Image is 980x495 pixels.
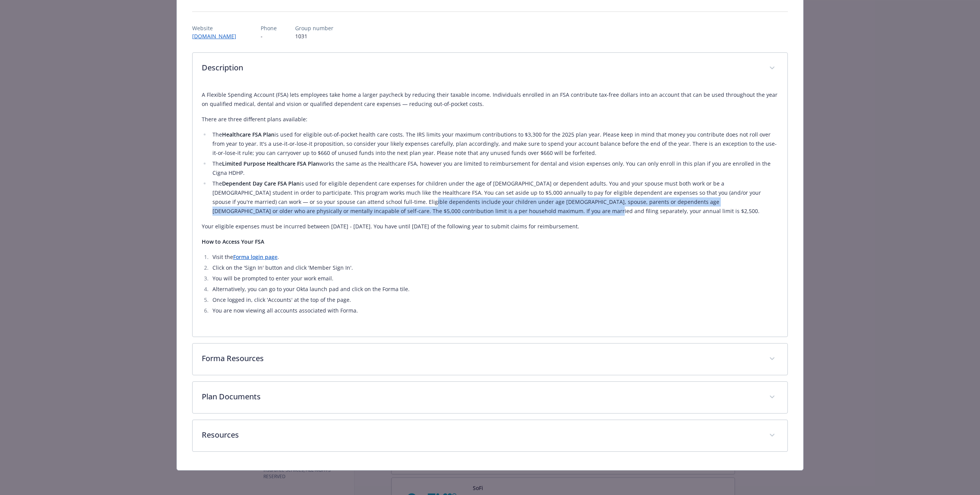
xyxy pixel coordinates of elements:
[192,33,242,40] a: [DOMAIN_NAME]
[202,90,778,109] p: A Flexible Spending Account (FSA) lets employees take home a larger paycheck by reducing their ta...
[202,115,778,124] p: There are three different plans available:
[210,263,778,272] li: Click on the 'Sign In' button and click 'Member Sign In'.
[202,429,760,441] p: Resources
[202,62,760,73] p: Description
[222,180,300,187] strong: Dependent Day Care FSA Plan
[295,24,333,32] p: Group number
[261,32,277,40] p: -
[222,160,319,167] strong: Limited Purpose Healthcare FSA Plan
[210,179,778,216] li: The is used for eligible dependent care expenses for children under the age of [DEMOGRAPHIC_DATA]...
[193,84,787,337] div: Description
[193,420,787,451] div: Resources
[193,382,787,413] div: Plan Documents
[210,306,778,315] li: You are now viewing all accounts associated with Forma.
[210,252,778,262] li: Visit the .
[233,253,278,261] a: Forma login page
[202,353,760,364] p: Forma Resources
[210,285,778,294] li: Alternatively, you can go to your Okta launch pad and click on the Forma tile.
[210,295,778,304] li: Once logged in, click 'Accounts' at the top of the page.
[210,274,778,283] li: You will be prompted to enter your work email.
[202,222,778,231] p: Your eligible expenses must be incurred between [DATE] - [DATE]. You have until [DATE] of the fol...
[202,391,760,402] p: Plan Documents
[202,238,264,245] strong: How to Access Your FSA
[210,159,778,177] li: The works the same as the Healthcare FSA, however you are limited to reimbursement for dental and...
[193,53,787,84] div: Description
[261,24,277,32] p: Phone
[210,130,778,158] li: The is used for eligible out-of-pocket health care costs. The IRS limits your maximum contributio...
[193,344,787,375] div: Forma Resources
[222,131,274,138] strong: Healthcare FSA Plan
[192,24,242,32] p: Website
[295,32,333,40] p: 1031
